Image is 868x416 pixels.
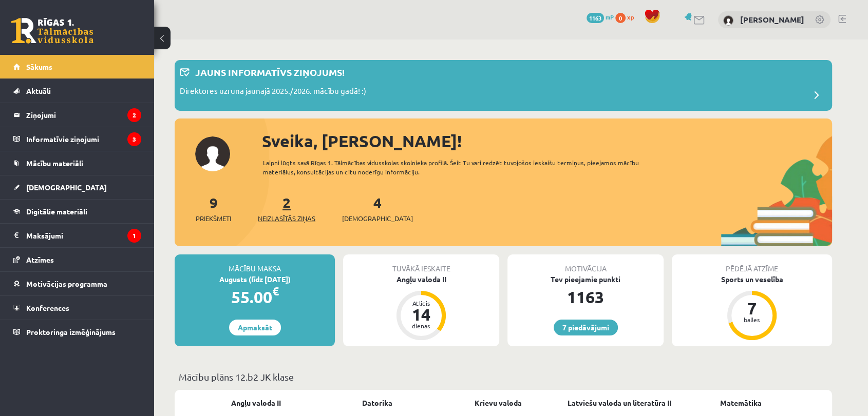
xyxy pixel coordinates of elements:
div: Tuvākā ieskaite [343,254,499,274]
div: Sports un veselība [672,274,832,285]
p: Direktores uzruna jaunajā 2025./2026. mācību gadā! :) [180,85,366,100]
a: Angļu valoda II Atlicis 14 dienas [343,274,499,342]
a: 2Neizlasītās ziņas [258,193,315,224]
a: Atzīmes [13,248,141,271]
span: mP [606,13,614,21]
legend: Informatīvie ziņojumi [26,127,141,151]
a: Informatīvie ziņojumi3 [13,127,141,151]
a: 9Priekšmeti [196,193,231,224]
span: Proktoringa izmēģinājums [26,327,116,336]
span: Priekšmeti [196,213,231,224]
div: 7 [737,300,767,316]
span: [DEMOGRAPHIC_DATA] [342,213,413,224]
i: 1 [127,229,141,243]
div: Augusts (līdz [DATE]) [175,274,335,285]
legend: Ziņojumi [26,103,141,127]
span: Mācību materiāli [26,159,83,168]
span: Digitālie materiāli [26,207,87,216]
span: [DEMOGRAPHIC_DATA] [26,183,107,192]
span: 1163 [587,13,604,23]
img: Dana Maderniece [723,15,733,26]
p: Mācību plāns 12.b2 JK klase [179,370,828,384]
a: [PERSON_NAME] [740,14,804,25]
span: € [272,284,279,299]
a: Sākums [13,55,141,78]
a: 0 xp [615,13,639,21]
a: Latviešu valoda un literatūra II [568,398,671,408]
a: Motivācijas programma [13,272,141,295]
a: Datorika [362,398,392,408]
a: Matemātika [720,398,762,408]
a: Proktoringa izmēģinājums [13,320,141,344]
i: 3 [127,132,141,146]
a: Sports un veselība 7 balles [672,274,832,342]
div: Motivācija [507,254,664,274]
div: Tev pieejamie punkti [507,274,664,285]
div: Angļu valoda II [343,274,499,285]
i: 2 [127,108,141,122]
div: 14 [406,306,437,323]
a: 1163 mP [587,13,614,21]
div: Sveika, [PERSON_NAME]! [262,129,832,153]
a: Mācību materiāli [13,151,141,175]
div: Mācību maksa [175,254,335,274]
span: Neizlasītās ziņas [258,213,315,224]
a: Maksājumi1 [13,224,141,247]
div: balles [737,316,767,323]
a: Krievu valoda [475,398,522,408]
a: Rīgas 1. Tālmācības vidusskola [11,18,93,44]
span: Sākums [26,62,52,71]
a: [DEMOGRAPHIC_DATA] [13,175,141,199]
a: Jauns informatīvs ziņojums! Direktores uzruna jaunajā 2025./2026. mācību gadā! :) [180,65,827,106]
div: 1163 [507,285,664,309]
span: Motivācijas programma [26,279,107,288]
div: Atlicis [406,300,437,306]
a: Aktuāli [13,79,141,103]
span: Aktuāli [26,86,51,95]
a: Angļu valoda II [231,398,281,408]
a: 4[DEMOGRAPHIC_DATA] [342,193,413,224]
span: xp [627,13,634,21]
a: Apmaksāt [229,320,281,335]
p: Jauns informatīvs ziņojums! [195,65,345,79]
legend: Maksājumi [26,224,141,247]
span: Konferences [26,303,69,312]
a: Ziņojumi2 [13,103,141,127]
span: 0 [615,13,626,23]
a: 7 piedāvājumi [554,320,618,335]
div: Pēdējā atzīme [672,254,832,274]
a: Konferences [13,296,141,320]
div: Laipni lūgts savā Rīgas 1. Tālmācības vidusskolas skolnieka profilā. Šeit Tu vari redzēt tuvojošo... [263,158,657,176]
div: 55.00 [175,285,335,309]
a: Digitālie materiāli [13,200,141,223]
span: Atzīmes [26,255,54,264]
div: dienas [406,323,437,329]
